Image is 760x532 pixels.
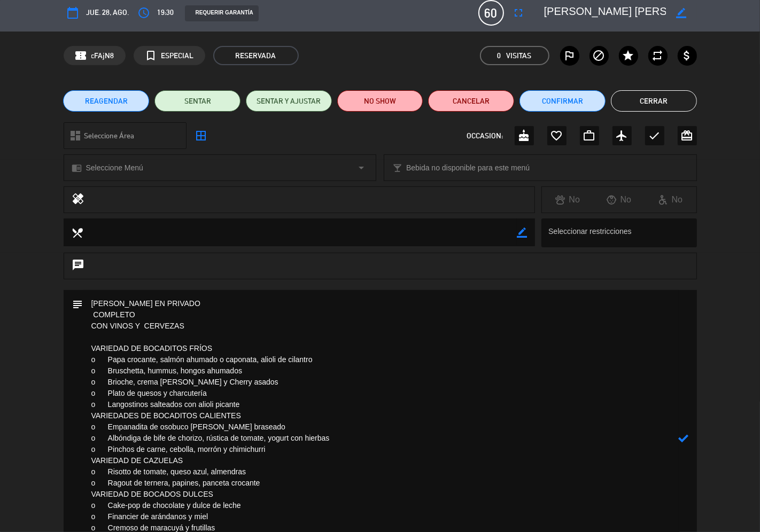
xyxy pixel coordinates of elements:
i: border_color [676,8,686,18]
i: star [622,49,635,62]
span: cFAjN8 [91,50,114,62]
i: repeat [652,49,664,62]
em: Visitas [507,50,532,62]
div: No [542,193,593,207]
i: dashboard [69,129,82,142]
i: chat [72,259,85,273]
i: outlined_flag [563,49,576,62]
button: Cancelar [428,90,514,112]
i: border_color [517,228,527,238]
button: REAGENDAR [63,90,149,112]
i: fullscreen [513,6,525,19]
i: check [648,129,661,142]
i: favorite_border [550,129,563,142]
i: access_time [138,6,151,19]
div: REQUERIR GARANTÍA [185,5,259,21]
i: calendar_today [67,6,80,19]
i: border_all [195,129,208,142]
button: Cerrar [611,90,697,112]
span: Bebida no disponible para este menú [406,162,530,174]
i: cake [518,129,531,142]
i: turned_in_not [145,49,158,62]
span: REAGENDAR [85,96,128,107]
i: local_bar [392,163,402,173]
i: subject [72,298,83,310]
i: block [593,49,606,62]
button: Confirmar [519,90,606,112]
i: attach_money [681,49,694,62]
div: No [593,193,645,207]
span: Seleccione Menú [86,162,143,174]
i: healing [72,192,85,207]
button: fullscreen [509,3,529,22]
i: chrome_reader_mode [72,163,82,173]
span: 19:30 [158,6,174,19]
i: local_dining [72,226,83,238]
span: OCCASION: [467,130,503,142]
button: SENTAR [154,90,241,112]
button: access_time [135,3,154,22]
i: work_outline [583,129,596,142]
button: calendar_today [64,3,83,22]
div: No [645,193,696,207]
i: airplanemode_active [616,129,629,142]
button: SENTAR Y AJUSTAR [246,90,332,112]
span: confirmation_number [75,49,88,62]
i: arrow_drop_down [355,161,368,174]
span: jue. 28, ago. [87,6,129,19]
span: 0 [498,50,501,62]
span: ESPECIAL [161,50,194,62]
span: RESERVADA [213,46,299,65]
button: NO SHOW [337,90,423,112]
span: Seleccione Área [84,130,134,142]
i: card_giftcard [681,129,694,142]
